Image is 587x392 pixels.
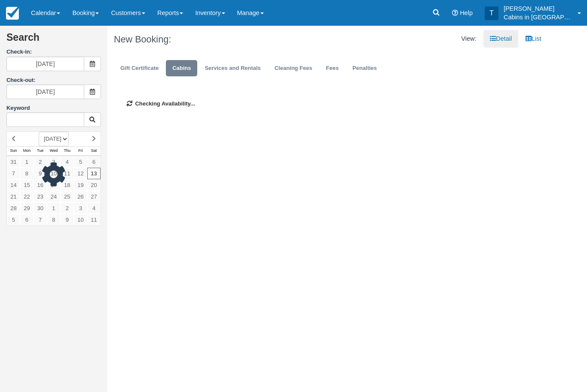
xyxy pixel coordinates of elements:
span: Help [460,9,473,16]
li: View: [455,30,483,48]
button: Keyword Search [84,112,101,127]
label: Check-out: [6,77,36,83]
a: 13 [87,168,101,179]
div: T [485,6,498,20]
h1: New Booking: [114,34,321,45]
a: List [519,30,547,48]
div: Checking Availability... [114,87,541,121]
a: Cabins [166,60,197,77]
img: checkfront-main-nav-mini-logo.png [6,7,19,20]
p: [PERSON_NAME] [504,4,572,13]
p: Cabins in [GEOGRAPHIC_DATA] [504,13,572,21]
a: Gift Certificate [114,60,165,77]
a: Penalties [346,60,383,77]
h2: Search [6,32,101,48]
a: Fees [320,60,345,77]
label: Keyword [6,105,30,111]
i: Help [452,10,458,16]
a: Services and Rentals [198,60,267,77]
label: Check-in: [6,48,101,56]
a: Detail [483,30,518,48]
a: Cleaning Fees [268,60,319,77]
